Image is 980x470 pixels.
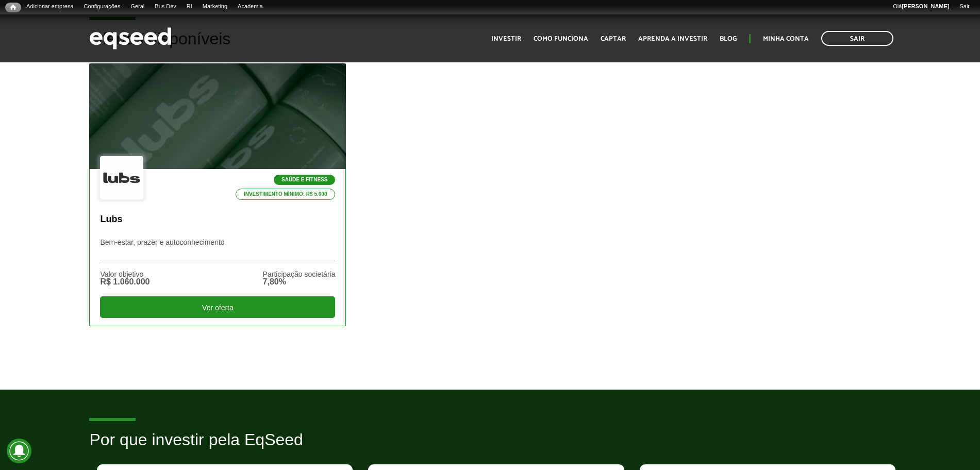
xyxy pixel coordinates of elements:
[125,3,150,11] a: Geral
[89,431,890,464] h2: Por que investir pela EqSeed
[954,3,975,11] a: Sair
[491,36,521,42] a: Investir
[263,271,336,278] div: Participação societária
[89,63,346,326] a: Saúde e Fitness Investimento mínimo: R$ 5.000 Lubs Bem-estar, prazer e autoconhecimento Valor obj...
[100,214,335,225] p: Lubs
[720,36,737,42] a: Blog
[534,36,588,42] a: Como funciona
[100,278,150,286] div: R$ 1.060.000
[79,3,126,11] a: Configurações
[601,36,626,42] a: Captar
[763,36,809,42] a: Minha conta
[100,296,335,318] div: Ver oferta
[100,238,335,260] p: Bem-estar, prazer e autoconhecimento
[100,271,150,278] div: Valor objetivo
[150,3,181,11] a: Bus Dev
[5,3,21,12] a: Início
[263,278,336,286] div: 7,80%
[902,3,949,9] strong: [PERSON_NAME]
[89,25,172,52] img: EqSeed
[21,3,79,11] a: Adicionar empresa
[888,3,954,11] a: Olá[PERSON_NAME]
[638,36,707,42] a: Aprenda a investir
[10,4,16,11] span: Início
[236,189,336,200] p: Investimento mínimo: R$ 5.000
[821,31,893,46] a: Sair
[197,3,232,11] a: Marketing
[181,3,197,11] a: RI
[232,3,268,11] a: Academia
[274,175,335,185] p: Saúde e Fitness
